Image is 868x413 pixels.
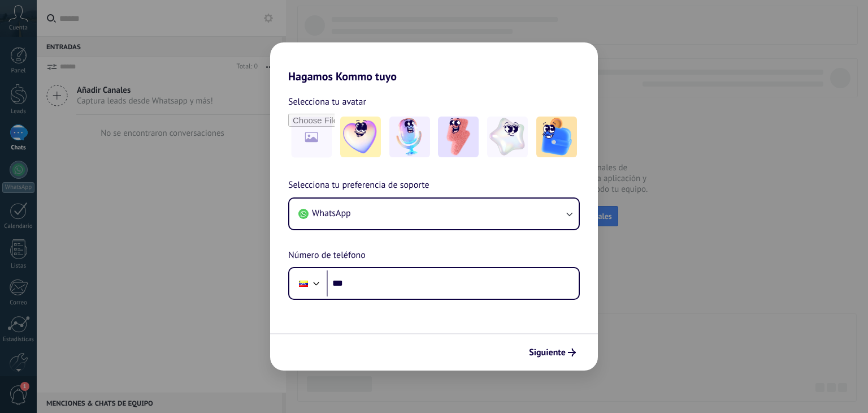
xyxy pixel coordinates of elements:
[293,272,314,295] div: Venezuela: + 58
[438,117,479,157] img: -3.jpeg
[270,42,598,83] h2: Hagamos Kommo tuyo
[340,117,381,157] img: -1.jpeg
[288,94,366,109] span: Selecciona tu avatar
[289,199,579,229] button: WhatsApp
[536,117,577,157] img: -5.jpeg
[487,117,528,157] img: -4.jpeg
[524,343,581,362] button: Siguiente
[288,178,429,193] span: Selecciona tu preferencia de soporte
[529,349,566,356] span: Siguiente
[389,117,430,157] img: -2.jpeg
[288,248,366,263] span: Número de teléfono
[312,208,351,219] span: WhatsApp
